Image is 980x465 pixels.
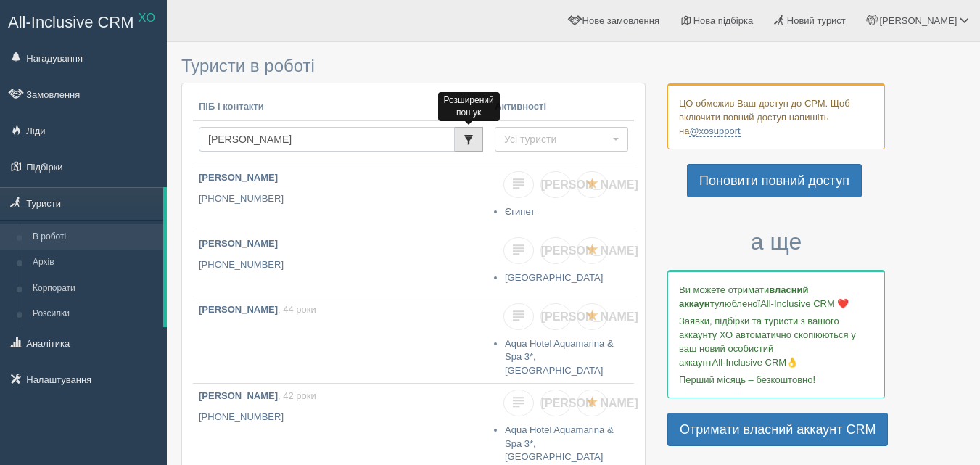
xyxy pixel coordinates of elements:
[540,390,571,416] a: [PERSON_NAME]
[679,314,873,369] p: Заявки, підбірки та туристи з вашого аккаунту ХО автоматично скопіюються у ваш новий особистий ак...
[667,229,885,255] h3: а ще
[687,164,862,197] a: Поновити повний доступ
[495,127,628,152] button: Усі туристи
[193,165,489,231] a: [PERSON_NAME] [PHONE_NUMBER]
[199,127,455,152] input: Пошук за ПІБ, паспортом або контактами
[504,132,609,147] span: Усі туристи
[679,373,873,387] p: Перший місяць – безкоштовно!
[26,301,163,327] a: Розсилки
[193,94,489,120] th: ПІБ і контакти
[26,224,163,250] a: В роботі
[693,15,754,26] span: Нова підбірка
[540,303,571,330] a: [PERSON_NAME]
[278,304,316,315] span: , 44 роки
[278,390,316,401] span: , 42 роки
[199,192,483,206] p: [PHONE_NUMBER]
[489,94,634,120] th: Активності
[505,206,535,217] a: Єгипет
[689,125,740,137] a: @xosupport
[879,15,957,26] span: [PERSON_NAME]
[1,1,166,41] a: All-Inclusive CRM XO
[505,272,603,283] a: [GEOGRAPHIC_DATA]
[26,276,163,302] a: Корпорати
[760,298,849,309] span: All-Inclusive CRM ❤️
[26,250,163,276] a: Архів
[505,424,614,462] a: Aqua Hotel Aquamarina & Spa 3*, [GEOGRAPHIC_DATA]
[667,413,888,446] a: Отримати власний аккаунт CRM
[505,338,614,376] a: Aqua Hotel Aquamarina & Spa 3*, [GEOGRAPHIC_DATA]
[199,172,278,183] b: [PERSON_NAME]
[139,12,155,24] sup: XO
[193,297,489,376] a: [PERSON_NAME], 44 роки
[679,283,873,310] p: Ви можете отримати улюбленої
[199,411,483,424] p: [PHONE_NUMBER]
[541,397,638,409] span: [PERSON_NAME]
[667,83,885,149] div: ЦО обмежив Ваш доступ до СРМ. Щоб включити повний доступ напишіть на
[199,238,278,249] b: [PERSON_NAME]
[712,357,799,368] span: All-Inclusive CRM👌
[541,178,638,191] span: [PERSON_NAME]
[199,258,483,272] p: [PHONE_NUMBER]
[8,13,134,31] span: All-Inclusive CRM
[582,15,659,26] span: Нове замовлення
[199,304,278,315] b: [PERSON_NAME]
[181,56,315,75] span: Туристи в роботі
[787,15,846,26] span: Новий турист
[438,92,500,121] div: Розширений пошук
[541,244,638,257] span: [PERSON_NAME]
[540,171,571,198] a: [PERSON_NAME]
[679,284,809,309] b: власний аккаунт
[193,231,489,297] a: [PERSON_NAME] [PHONE_NUMBER]
[199,390,278,401] b: [PERSON_NAME]
[540,237,571,264] a: [PERSON_NAME]
[541,310,638,323] span: [PERSON_NAME]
